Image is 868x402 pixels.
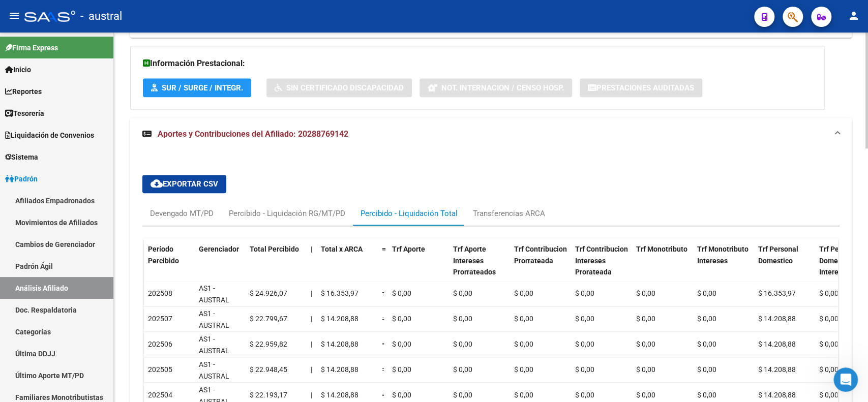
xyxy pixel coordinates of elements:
[199,360,241,392] span: AS1 - AUSTRAL SALUD RNAS
[596,83,694,92] span: Prestaciones Auditadas
[250,315,287,323] span: $ 22.799,67
[848,10,860,22] mat-icon: person
[575,315,594,323] span: $ 0,00
[148,315,172,323] span: 202507
[453,365,472,374] span: $ 0,00
[514,245,567,265] span: Trf Contribucion Prorrateada
[636,340,655,348] span: $ 0,00
[307,238,317,295] datatable-header-cell: |
[143,56,812,71] h3: Información Prestacional:
[148,340,172,348] span: 202506
[382,340,386,348] span: =
[453,315,472,323] span: $ 0,00
[250,340,287,348] span: $ 22.959,82
[636,315,655,323] span: $ 0,00
[382,365,386,374] span: =
[441,83,564,92] span: Not. Internacion / Censo Hosp.
[833,367,858,392] iframe: Intercom live chat
[697,315,716,323] span: $ 0,00
[580,78,702,97] button: Prestaciones Auditadas
[420,78,572,97] button: Not. Internacion / Censo Hosp.
[8,10,20,22] mat-icon: menu
[510,238,571,295] datatable-header-cell: Trf Contribucion Prorrateada
[819,340,839,348] span: $ 0,00
[392,315,411,323] span: $ 0,00
[473,208,545,219] div: Transferencias ARCA
[754,238,815,295] datatable-header-cell: Trf Personal Domestico
[819,391,839,399] span: $ 0,00
[162,83,243,92] span: SUR / SURGE / INTEGR.
[229,208,345,219] div: Percibido - Liquidación RG/MT/PD
[151,179,218,189] span: Exportar CSV
[195,238,246,295] datatable-header-cell: Gerenciador
[321,289,358,297] span: $ 16.353,97
[158,129,348,139] span: Aportes y Contribuciones del Afiliado: 20288769142
[758,365,796,374] span: $ 14.208,88
[5,130,94,141] span: Liquidación de Convenios
[151,177,163,190] mat-icon: cloud_download
[378,238,388,295] datatable-header-cell: =
[514,315,533,323] span: $ 0,00
[453,391,472,399] span: $ 0,00
[144,238,195,295] datatable-header-cell: Período Percibido
[382,391,386,399] span: =
[575,340,594,348] span: $ 0,00
[130,118,852,150] mat-expansion-panel-header: Aportes y Contribuciones del Afiliado: 20288769142
[148,289,172,297] span: 202508
[382,245,386,253] span: =
[571,238,632,295] datatable-header-cell: Trf Contribucion Intereses Prorateada
[321,315,358,323] span: $ 14.208,88
[5,86,42,97] span: Reportes
[819,365,839,374] span: $ 0,00
[575,391,594,399] span: $ 0,00
[199,335,241,366] span: AS1 - AUSTRAL SALUD RNAS
[392,289,411,297] span: $ 0,00
[819,245,859,276] span: Trf Personal Domestico Intereses
[286,83,404,92] span: Sin Certificado Discapacidad
[382,315,386,323] span: =
[697,365,716,374] span: $ 0,00
[453,245,496,276] span: Trf Aporte Intereses Prorrateados
[819,289,839,297] span: $ 0,00
[453,340,472,348] span: $ 0,00
[632,238,693,295] datatable-header-cell: Trf Monotributo
[453,289,472,297] span: $ 0,00
[5,108,44,119] span: Tesorería
[636,391,655,399] span: $ 0,00
[250,289,287,297] span: $ 24.926,07
[693,238,754,295] datatable-header-cell: Trf Monotributo Intereses
[758,391,796,399] span: $ 14.208,88
[311,365,312,374] span: |
[514,365,533,374] span: $ 0,00
[514,289,533,297] span: $ 0,00
[449,238,510,295] datatable-header-cell: Trf Aporte Intereses Prorrateados
[636,245,687,253] span: Trf Monotributo
[199,310,241,341] span: AS1 - AUSTRAL SALUD RNAS
[321,365,358,374] span: $ 14.208,88
[514,340,533,348] span: $ 0,00
[80,5,122,27] span: - austral
[246,238,307,295] datatable-header-cell: Total Percibido
[311,289,312,297] span: |
[148,365,172,374] span: 202505
[636,365,655,374] span: $ 0,00
[250,245,299,253] span: Total Percibido
[382,289,386,297] span: =
[143,78,251,97] button: SUR / SURGE / INTEGR.
[575,365,594,374] span: $ 0,00
[142,175,226,193] button: Exportar CSV
[636,289,655,297] span: $ 0,00
[575,289,594,297] span: $ 0,00
[250,365,287,374] span: $ 22.948,45
[5,173,38,184] span: Padrón
[311,391,312,399] span: |
[361,208,458,219] div: Percibido - Liquidación Total
[392,391,411,399] span: $ 0,00
[311,315,312,323] span: |
[148,245,179,265] span: Período Percibido
[575,245,628,276] span: Trf Contribucion Intereses Prorateada
[148,391,172,399] span: 202504
[5,151,38,163] span: Sistema
[758,315,796,323] span: $ 14.208,88
[311,340,312,348] span: |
